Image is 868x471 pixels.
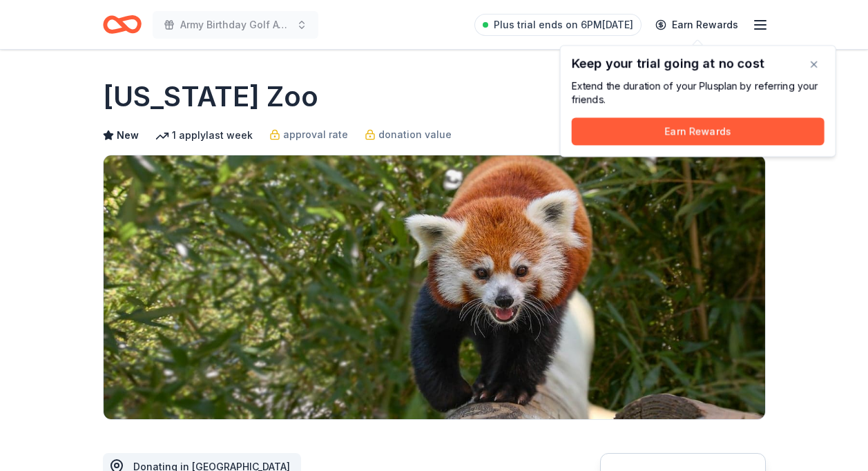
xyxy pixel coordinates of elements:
[474,14,642,36] a: Plus trial ends on 6PM[DATE]
[153,11,318,39] button: Army Birthday Golf Awards Luncheon Silent Auction
[104,155,765,419] img: Image for Virginia Zoo
[365,126,452,143] a: donation value
[180,17,291,33] span: Army Birthday Golf Awards Luncheon Silent Auction
[572,79,824,106] div: Extend the duration of your Plus plan by referring your friends.
[155,127,253,144] div: 1 apply last week
[283,126,348,143] span: approval rate
[269,126,348,143] a: approval rate
[572,57,824,70] div: Keep your trial going at no cost
[378,126,452,143] span: donation value
[103,8,142,41] a: Home
[103,77,318,116] h1: [US_STATE] Zoo
[647,12,746,37] a: Earn Rewards
[494,17,633,33] span: Plus trial ends on 6PM[DATE]
[572,117,824,145] button: Earn Rewards
[117,127,139,144] span: New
